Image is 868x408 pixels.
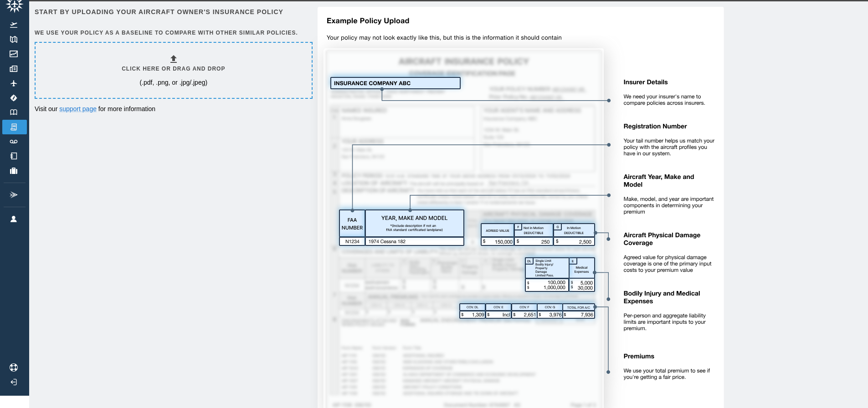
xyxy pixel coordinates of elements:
[59,105,97,112] a: support page
[35,7,311,17] h6: Start by uploading your aircraft owner's insurance policy
[122,65,225,73] h6: Click here or drag and drop
[35,29,311,37] h6: We use your policy as a baseline to compare with other similar policies.
[35,104,311,113] p: Visit our for more information
[139,78,207,87] p: (.pdf, .png, or .jpg/.jpeg)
